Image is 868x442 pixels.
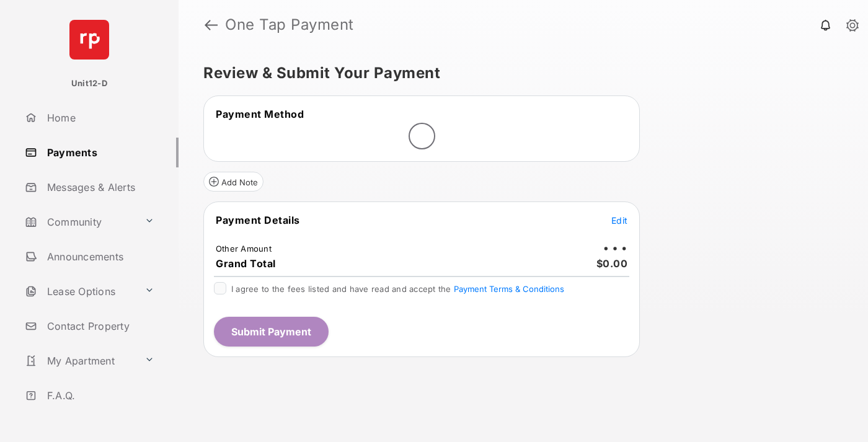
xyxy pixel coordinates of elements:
a: Contact Property [20,311,179,341]
span: Payment Method [216,108,304,120]
button: I agree to the fees listed and have read and accept the [454,284,564,294]
strong: One Tap Payment [225,17,354,32]
span: Grand Total [216,257,276,270]
a: Lease Options [20,276,139,306]
a: Announcements [20,242,179,272]
a: Home [20,103,179,133]
a: Payments [20,138,179,167]
a: Messages & Alerts [20,172,179,202]
td: Other Amount [215,243,272,254]
button: Add Note [203,172,263,192]
img: svg+xml;base64,PHN2ZyB4bWxucz0iaHR0cDovL3d3dy53My5vcmcvMjAwMC9zdmciIHdpZHRoPSI2NCIgaGVpZ2h0PSI2NC... [69,20,109,60]
h5: Review & Submit Your Payment [203,66,833,81]
span: Edit [611,215,627,226]
a: Community [20,207,139,237]
span: I agree to the fees listed and have read and accept the [231,284,564,294]
button: Submit Payment [214,317,329,347]
p: Unit12-D [71,77,107,90]
button: Edit [611,214,627,226]
a: My Apartment [20,346,139,376]
span: $0.00 [596,257,628,270]
span: Payment Details [216,214,300,226]
a: F.A.Q. [20,381,179,410]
